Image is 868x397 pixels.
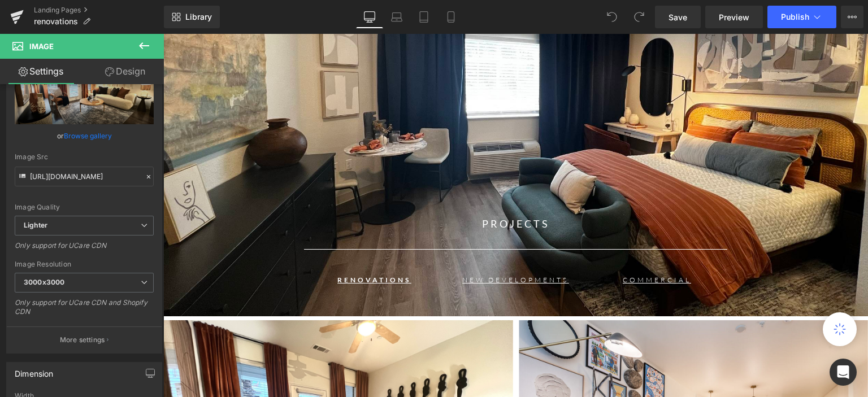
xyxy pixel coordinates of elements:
[29,42,54,51] span: Image
[15,203,154,211] div: Image Quality
[830,359,857,386] div: Open Intercom Messenger
[164,6,220,28] a: New Library
[628,6,650,28] button: Redo
[34,6,164,15] a: Landing Pages
[669,11,687,23] span: Save
[705,6,763,28] a: Preview
[410,6,437,28] a: Tablet
[781,12,809,21] span: Publish
[15,167,154,186] input: Link
[437,6,465,28] a: Mobile
[459,242,528,250] a: COMMERCIAL
[601,6,623,28] button: Undo
[15,363,54,378] div: Dimension
[24,278,64,286] b: 3000x3000
[174,242,248,250] a: RENOVATIONS
[356,6,383,28] a: Desktop
[719,11,749,23] span: Preview
[15,298,154,324] div: Only support for UCare CDN and Shopify CDN
[767,6,836,28] button: Publish
[84,59,166,84] a: Design
[15,130,154,142] div: or
[15,241,154,258] div: Only support for UCare CDN
[64,126,112,146] a: Browse gallery
[7,326,162,353] button: More settings
[15,153,154,161] div: Image Src
[185,12,212,22] span: Library
[60,335,105,345] p: More settings
[15,260,154,268] div: Image Resolution
[24,221,47,229] b: Lighter
[841,6,863,28] button: More
[34,17,78,26] span: renovations
[299,242,405,250] a: NEW DEVELOPMENTS
[383,6,410,28] a: Laptop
